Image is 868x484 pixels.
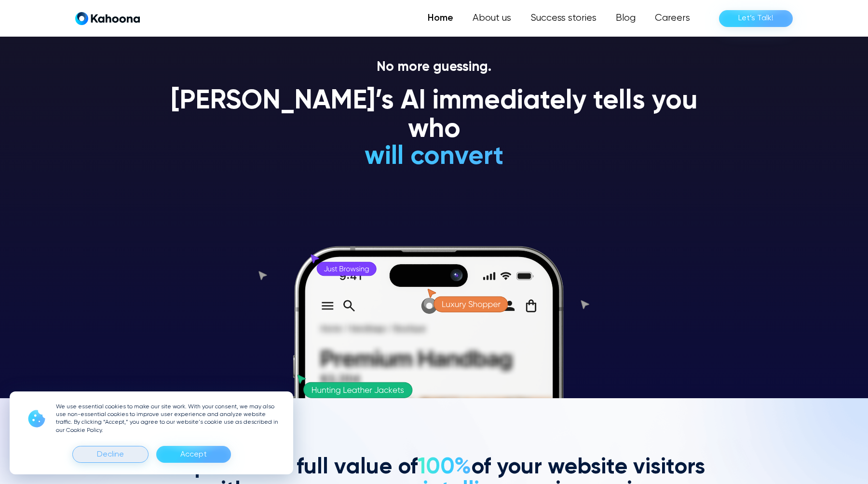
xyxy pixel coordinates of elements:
[418,9,463,28] a: Home
[645,9,700,28] a: Careers
[156,446,231,463] div: Accept
[159,87,709,145] h1: [PERSON_NAME]’s AI immediately tells you who
[324,266,369,273] g: Just Browsing
[97,447,124,462] div: Decline
[719,10,793,27] a: Let’s Talk!
[312,387,404,395] g: Hunting Leather Jackets
[292,172,576,200] h1: is a loyal customer
[418,456,471,478] span: 100%
[463,9,521,28] a: About us
[738,11,773,26] div: Let’s Talk!
[292,143,576,172] h1: is an impulsive shopper
[56,403,282,434] p: We use essential cookies to make our site work. With your consent, we may also use non-essential ...
[180,447,207,462] div: Accept
[521,9,606,28] a: Success stories
[75,12,140,26] a: home
[159,59,709,76] p: No more guessing.
[72,446,149,463] div: Decline
[606,9,645,28] a: Blog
